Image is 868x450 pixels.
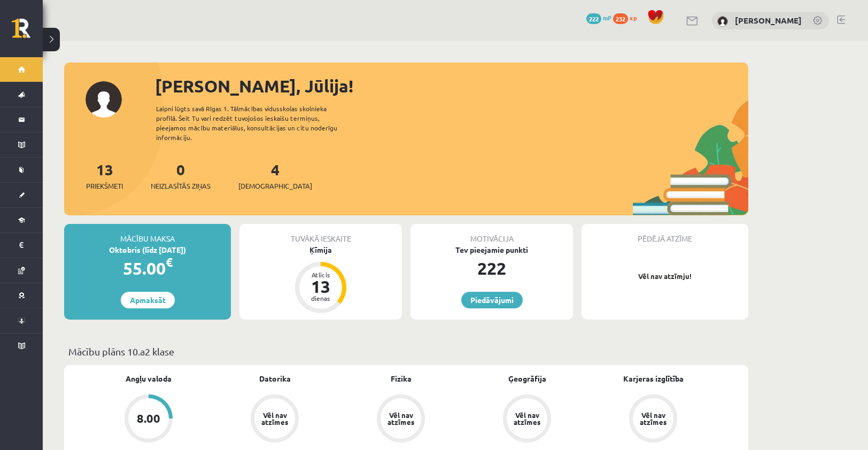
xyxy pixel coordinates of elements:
[735,15,802,26] a: [PERSON_NAME]
[590,394,716,445] a: Vēl nav atzīmes
[64,224,231,244] div: Mācību maksa
[68,344,744,359] p: Mācību plāns 10.a2 klase
[259,373,291,384] a: Datorika
[137,413,160,424] div: 8.00
[512,412,542,425] div: Vēl nav atzīmes
[410,244,573,255] div: Tev pieejamie punkti
[151,160,211,191] a: 0Neizlasītās ziņas
[12,19,43,45] a: Rīgas 1. Tālmācības vidusskola
[121,292,175,308] a: Apmaksāt
[305,295,337,301] div: dienas
[238,160,312,191] a: 4[DEMOGRAPHIC_DATA]
[638,412,668,425] div: Vēl nav atzīmes
[623,373,684,384] a: Karjeras izglītība
[586,13,601,24] span: 222
[86,160,123,191] a: 13Priekšmeti
[717,16,728,27] img: Jūlija Volkova
[587,271,743,282] p: Vēl nav atzīmju!
[239,244,402,315] a: Ķīmija Atlicis 13 dienas
[239,224,402,244] div: Tuvākā ieskaite
[461,292,523,308] a: Piedāvājumi
[391,373,412,384] a: Fizika
[155,73,748,99] div: [PERSON_NAME], Jūlija!
[86,394,212,445] a: 8.00
[582,224,748,244] div: Pēdējā atzīme
[64,255,231,281] div: 55.00
[410,224,573,244] div: Motivācija
[238,181,312,191] span: [DEMOGRAPHIC_DATA]
[410,255,573,281] div: 222
[212,394,338,445] a: Vēl nav atzīmes
[156,104,356,142] div: Laipni lūgts savā Rīgas 1. Tālmācības vidusskolas skolnieka profilā. Šeit Tu vari redzēt tuvojošo...
[151,181,211,191] span: Neizlasītās ziņas
[613,13,642,22] a: 232 xp
[260,412,290,425] div: Vēl nav atzīmes
[464,394,590,445] a: Vēl nav atzīmes
[386,412,416,425] div: Vēl nav atzīmes
[64,244,231,255] div: Oktobris (līdz [DATE])
[338,394,464,445] a: Vēl nav atzīmes
[603,13,611,22] span: mP
[166,254,173,270] span: €
[126,373,172,384] a: Angļu valoda
[86,181,123,191] span: Priekšmeti
[630,13,637,22] span: xp
[613,13,628,24] span: 232
[508,373,546,384] a: Ģeogrāfija
[239,244,402,255] div: Ķīmija
[586,13,611,22] a: 222 mP
[305,271,337,278] div: Atlicis
[305,278,337,295] div: 13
